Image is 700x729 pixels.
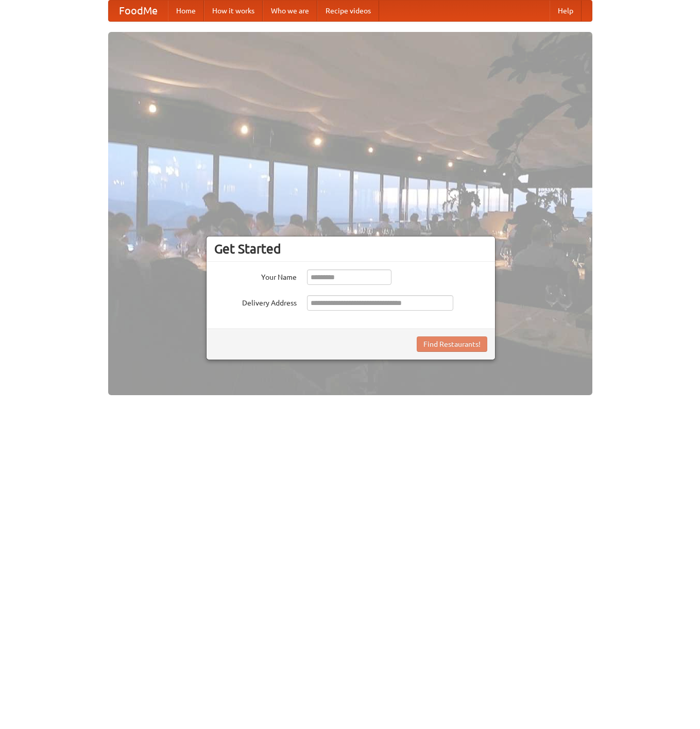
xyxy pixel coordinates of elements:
[109,1,168,21] a: FoodMe
[417,336,487,352] button: Find Restaurants!
[214,295,297,308] label: Delivery Address
[214,241,487,257] h3: Get Started
[550,1,582,21] a: Help
[204,1,263,21] a: How it works
[214,269,297,282] label: Your Name
[263,1,317,21] a: Who we are
[168,1,204,21] a: Home
[317,1,379,21] a: Recipe videos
